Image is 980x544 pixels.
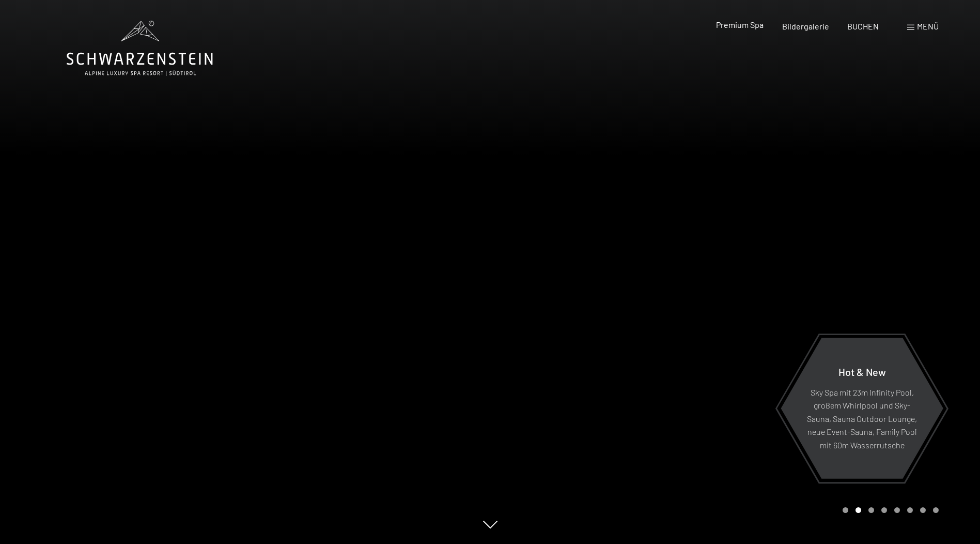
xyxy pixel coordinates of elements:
div: Carousel Page 4 [881,507,887,513]
div: Carousel Pagination [839,507,939,513]
div: Carousel Page 7 [920,507,926,513]
div: Carousel Page 1 [843,507,848,513]
p: Sky Spa mit 23m Infinity Pool, großem Whirlpool und Sky-Sauna, Sauna Outdoor Lounge, neue Event-S... [806,385,918,451]
div: Carousel Page 3 [868,507,874,513]
a: Bildergalerie [782,21,829,31]
span: Hot & New [838,365,886,377]
a: Hot & New Sky Spa mit 23m Infinity Pool, großem Whirlpool und Sky-Sauna, Sauna Outdoor Lounge, ne... [780,337,944,479]
a: BUCHEN [847,21,879,31]
div: Carousel Page 5 [894,507,900,513]
a: Premium Spa [716,20,764,29]
span: Menü [917,21,939,31]
div: Carousel Page 8 [933,507,939,513]
div: Carousel Page 6 [907,507,913,513]
div: Carousel Page 2 (Current Slide) [855,507,861,513]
